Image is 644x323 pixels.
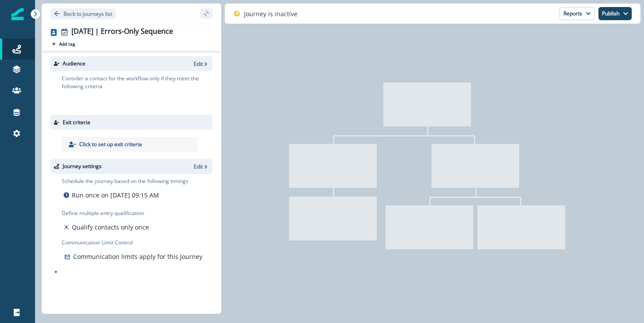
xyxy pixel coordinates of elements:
[559,7,595,20] button: Reports
[79,140,142,148] p: Click to set up exit criteria
[59,41,75,47] p: Add tag
[194,60,209,68] button: Edit
[73,252,202,261] p: Communication limits apply for this Journey
[598,7,632,20] button: Publish
[71,27,173,37] div: [DATE] | Errors-Only Sequence
[244,9,297,18] p: Journey is inactive
[194,163,203,170] p: Edit
[63,60,85,68] p: Audience
[194,163,209,170] button: Edit
[72,190,159,200] p: Run once on [DATE] 09:15 AM
[200,8,212,19] button: sidebar collapse toggle
[64,10,112,18] p: Back to journeys list
[62,75,212,90] p: Consider a contact for the workflow only if they meet the following criteria
[62,209,151,217] p: Define multiple entry qualification
[63,162,102,170] p: Journey settings
[50,8,116,19] button: Go back
[50,40,77,47] button: Add tag
[62,177,188,185] p: Schedule the journey based on the following timings
[62,239,212,247] p: Communication Limit Control
[11,8,24,20] img: Inflection
[63,118,90,126] p: Exit criteria
[194,60,203,68] p: Edit
[72,223,149,232] p: Qualify contacts only once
